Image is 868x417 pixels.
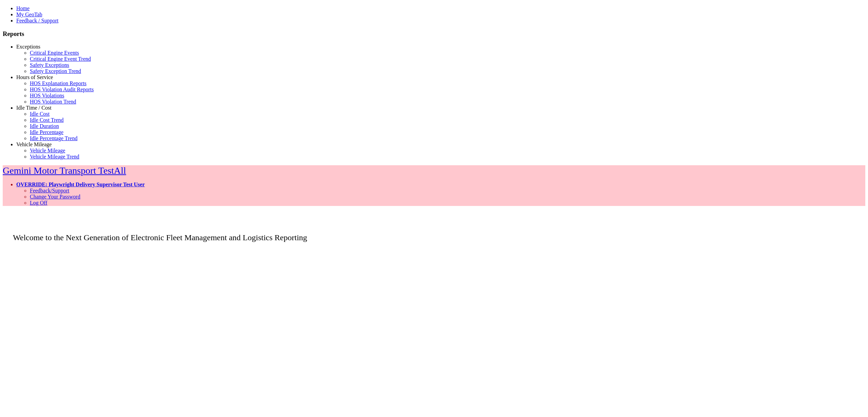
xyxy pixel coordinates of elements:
a: My GeoTab [16,12,42,17]
a: Safety Exceptions [30,62,69,68]
a: Idle Percentage Trend [30,135,77,141]
a: Idle Cost [30,111,50,117]
p: Welcome to the Next Generation of Electronic Fleet Management and Logistics Reporting [3,223,865,242]
a: Hours of Service [16,74,53,80]
a: Idle Cost Trend [30,117,64,123]
a: Idle Duration [30,123,59,129]
a: Exceptions [16,44,40,50]
a: Gemini Motor Transport TestAll [3,165,126,176]
a: Feedback/Support [30,188,69,193]
a: HOS Violation Audit Reports [30,87,94,92]
a: Vehicle Mileage [30,148,65,153]
a: Idle Time / Cost [16,105,52,111]
a: Vehicle Mileage Trend [30,154,79,159]
h3: Reports [3,30,865,38]
a: Safety Exception Trend [30,68,81,74]
a: Change Your Password [30,194,80,200]
a: Critical Engine Event Trend [30,56,91,62]
a: Home [16,5,29,11]
a: Log Off [30,200,47,206]
a: HOS Explanation Reports [30,80,86,86]
a: Vehicle Mileage [16,141,52,147]
a: Critical Engine Events [30,50,79,56]
a: HOS Violations [30,93,64,98]
a: OVERRIDE: Playwright Delivery Supervisor Test User [16,182,145,187]
a: HOS Violation Trend [30,99,76,105]
a: Feedback / Support [16,18,58,23]
a: Idle Percentage [30,129,63,135]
